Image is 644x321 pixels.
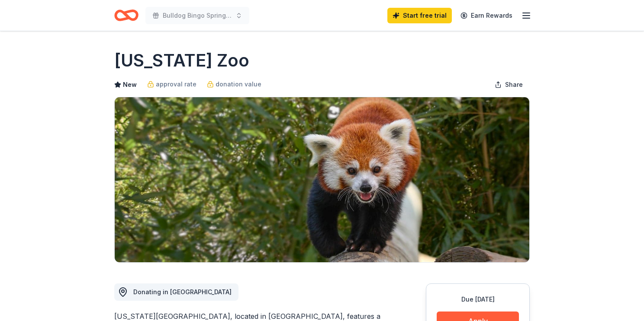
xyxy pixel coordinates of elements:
[437,294,519,305] div: Due [DATE]
[147,79,196,89] a: approval rate
[455,8,518,23] a: Earn Rewards
[216,79,261,89] span: donation value
[133,288,232,296] span: Donating in [GEOGRAPHIC_DATA]
[156,79,196,89] span: approval rate
[115,97,529,262] img: Image for Virginia Zoo
[387,8,452,23] a: Start free trial
[488,76,530,93] button: Share
[145,7,249,24] button: Bulldog Bingo Spring Fundraiser
[123,79,137,90] span: New
[114,48,249,73] h1: [US_STATE] Zoo
[207,79,261,89] a: donation value
[114,5,138,25] a: Home
[163,10,232,21] span: Bulldog Bingo Spring Fundraiser
[505,79,523,90] span: Share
